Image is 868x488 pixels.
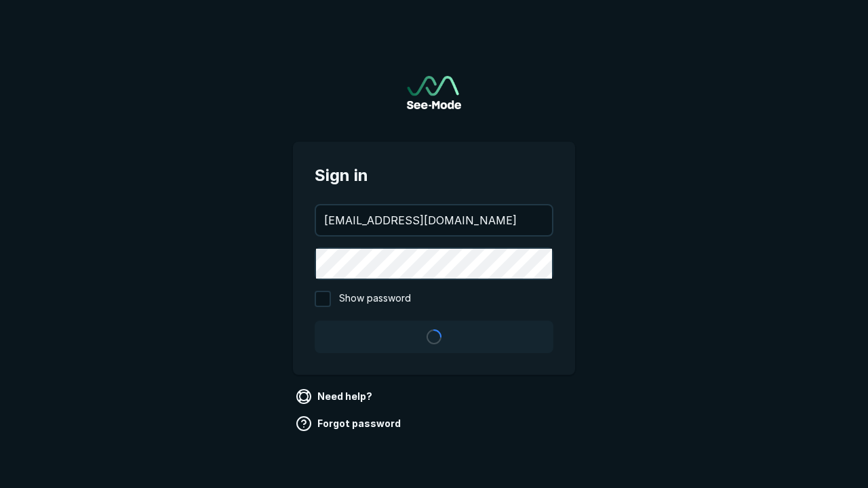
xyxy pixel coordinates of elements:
span: Show password [339,291,411,307]
a: Forgot password [293,413,406,434]
span: Sign in [315,163,553,188]
a: Go to sign in [407,76,461,109]
img: See-Mode Logo [407,76,461,109]
input: your@email.com [316,205,552,235]
a: Need help? [293,386,378,407]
